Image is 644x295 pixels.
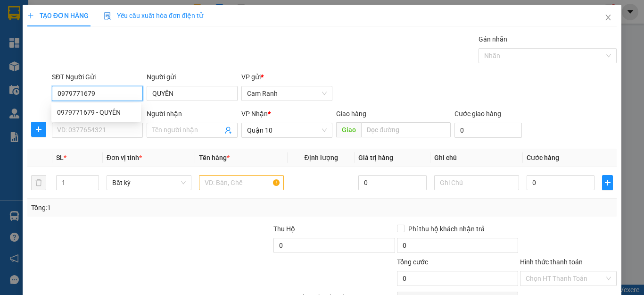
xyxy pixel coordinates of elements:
span: Giá trị hàng [358,154,393,161]
span: VP Nhận [241,110,268,118]
input: 0 [358,175,426,190]
button: plus [31,122,46,137]
input: VD: Bàn, Ghế [199,175,284,190]
span: Tổng cước [397,258,428,266]
input: Cước giao hàng [454,123,522,138]
span: TẠO ĐƠN HÀNG [27,12,89,19]
span: SL [56,154,64,161]
span: Bất kỳ [112,176,186,190]
span: Cước hàng [527,154,559,161]
img: icon [104,12,111,20]
button: delete [31,175,46,190]
label: Gán nhãn [479,35,507,43]
span: Yêu cầu xuất hóa đơn điện tử [104,12,203,19]
div: Người nhận [147,109,238,119]
label: Hình thức thanh toán [520,258,583,266]
button: Close [595,5,621,31]
label: Cước giao hàng [454,110,501,118]
span: Cam Ranh [247,86,327,101]
span: Giao [336,122,361,137]
span: close [604,14,612,21]
span: Tên hàng [199,154,230,161]
div: Người gửi [147,72,238,82]
div: 0979771679 - QUYÊN [51,105,141,120]
span: Định lượng [304,154,338,161]
div: VP gửi [241,72,332,82]
button: plus [602,175,613,190]
span: plus [27,12,34,19]
span: Phí thu hộ khách nhận trả [405,224,488,234]
input: Ghi Chú [434,175,519,190]
span: plus [32,126,46,133]
div: Tổng: 1 [31,202,249,213]
span: plus [603,179,612,186]
div: SĐT Người Gửi [52,72,143,82]
span: Quận 10 [247,123,327,137]
span: Giao hàng [336,110,366,118]
span: Đơn vị tính [107,154,142,161]
th: Ghi chú [430,149,523,167]
span: Thu Hộ [273,225,295,233]
input: Dọc đường [361,122,451,137]
div: 0979771679 - QUYÊN [57,107,135,118]
span: user-add [224,126,232,134]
